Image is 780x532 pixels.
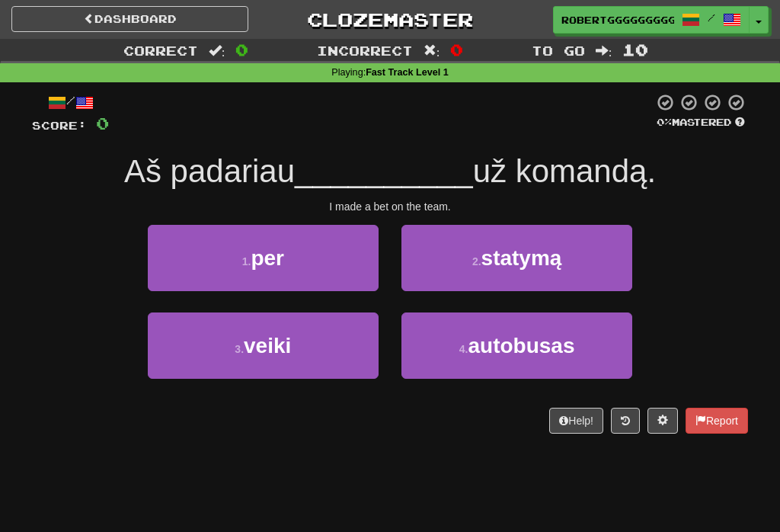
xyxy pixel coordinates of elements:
span: 0 [96,114,109,133]
span: 0 [235,40,248,59]
strong: Fast Track Level 1 [366,67,449,78]
span: 10 [622,40,648,59]
button: 2.statymą [401,225,632,291]
button: 3.veiki [148,312,379,379]
div: Mastered [654,116,748,130]
span: Score: [32,119,87,132]
span: To go [532,43,585,58]
span: : [424,44,440,57]
a: RobertGgggggggg / [553,6,750,34]
span: RobertGgggggggg [561,13,674,27]
span: 0 % [657,116,672,128]
span: Incorrect [317,43,413,58]
a: Clozemaster [271,6,508,33]
a: Dashboard [11,6,248,32]
span: Correct [123,43,198,58]
small: 2 . [472,255,481,268]
div: / [32,93,109,112]
button: Report [686,408,748,434]
span: autobusas [468,334,574,357]
span: __________ [295,153,473,189]
button: 1.per [148,225,379,291]
span: 0 [450,40,463,59]
div: I made a bet on the team. [32,199,748,214]
span: per [251,246,284,270]
span: už komandą. [473,153,656,189]
button: 4.autobusas [401,312,632,379]
span: statymą [481,246,562,270]
button: Help! [549,408,603,434]
small: 1 . [242,255,251,268]
span: / [708,12,715,23]
span: Aš padariau [124,153,295,189]
span: : [209,44,225,57]
button: Round history (alt+y) [611,408,640,434]
small: 4 . [459,343,468,355]
span: veiki [244,334,291,357]
span: : [596,44,612,57]
small: 3 . [235,343,244,355]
